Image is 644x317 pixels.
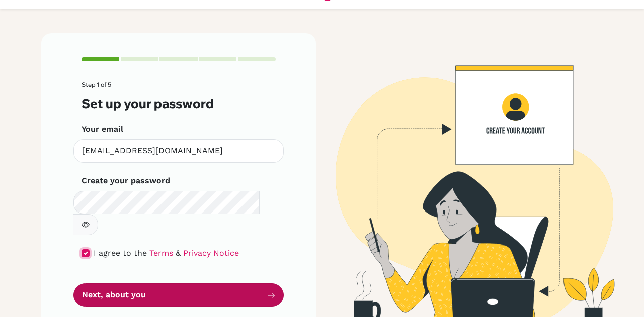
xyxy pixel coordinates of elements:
button: Next, about you [73,283,284,307]
label: Your email [82,123,123,135]
a: Terms [149,248,173,258]
span: Step 1 of 5 [82,81,111,88]
span: & [176,248,181,258]
span: I agree to the [94,248,147,258]
input: Insert your email* [73,139,284,163]
a: Privacy Notice [183,248,239,258]
h3: Set up your password [82,96,276,111]
label: Create your password [82,175,170,187]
